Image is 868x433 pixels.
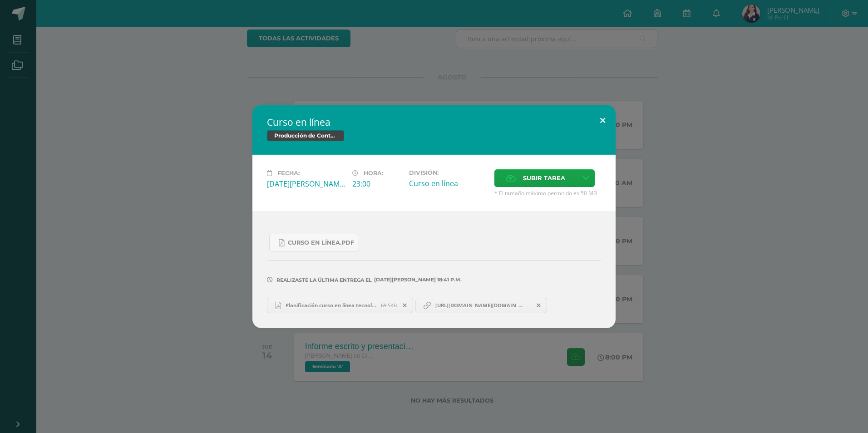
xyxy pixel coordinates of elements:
[381,302,397,309] span: 69.5KB
[277,170,300,177] span: Fecha:
[523,170,565,187] span: Subir tarea
[364,170,383,177] span: Hora:
[276,277,372,283] span: Realizaste la última entrega el
[397,300,413,310] span: Remover entrega
[494,189,601,197] span: * El tamaño máximo permitido es 50 MB
[267,116,601,128] h2: Curso en línea
[267,298,413,313] a: Planificación curso en línea tecnología.pdf 69.5KB
[267,179,345,189] div: [DATE][PERSON_NAME]
[281,302,381,309] span: Planificación curso en línea tecnología.pdf
[409,178,487,188] div: Curso en línea
[415,298,547,313] a: [URL][DOMAIN_NAME][DOMAIN_NAME]
[431,302,531,309] span: [URL][DOMAIN_NAME][DOMAIN_NAME]
[352,179,402,189] div: 23:00
[288,239,354,246] span: Curso en línea.pdf
[269,234,359,251] a: Curso en línea.pdf
[267,130,344,141] span: Producción de Contenidos Digitales
[590,105,616,136] button: Close (Esc)
[409,169,487,176] label: División:
[531,300,547,310] span: Remover entrega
